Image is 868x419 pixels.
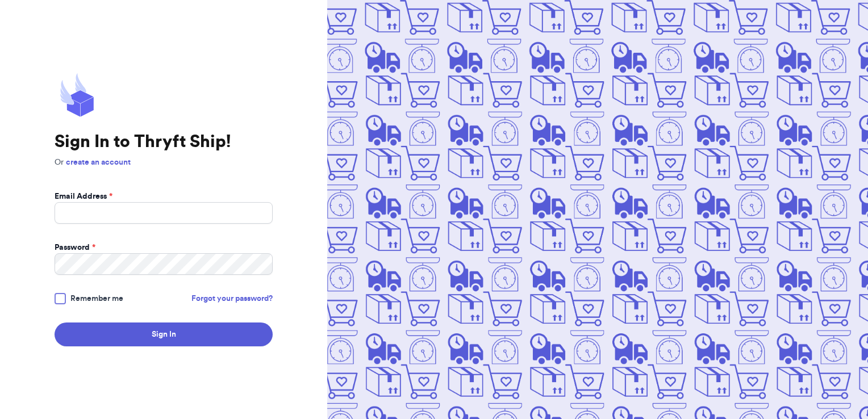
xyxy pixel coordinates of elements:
[55,157,273,168] p: Or
[70,293,123,304] span: Remember me
[66,158,131,166] a: create an account
[55,132,273,152] h1: Sign In to Thryft Ship!
[55,242,95,253] label: Password
[55,322,273,346] button: Sign In
[55,191,112,202] label: Email Address
[191,293,273,304] a: Forgot your password?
